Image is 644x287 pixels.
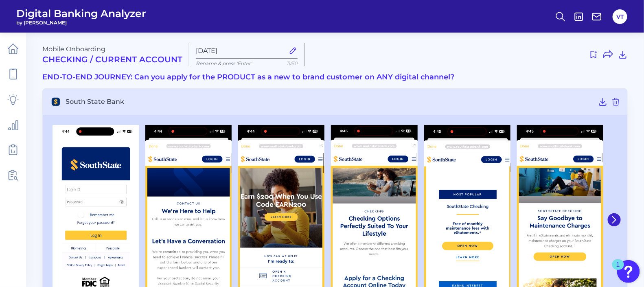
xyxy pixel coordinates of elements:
[617,260,640,283] button: Open Resource Center, 1 new notification
[196,60,298,66] p: Rename & press 'Enter'
[42,45,182,64] div: Mobile Onboarding
[42,55,182,64] h2: Checking / Current Account
[616,265,620,275] div: 1
[16,7,146,20] span: Digital Banking Analyzer
[66,98,595,105] span: South State Bank
[16,20,146,26] span: by [PERSON_NAME]
[287,60,298,66] span: 11/50
[613,9,627,24] button: VT
[42,73,628,82] h3: END-TO-END JOURNEY: Can you apply for the PRODUCT as a new to brand customer on ANY digital channel?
